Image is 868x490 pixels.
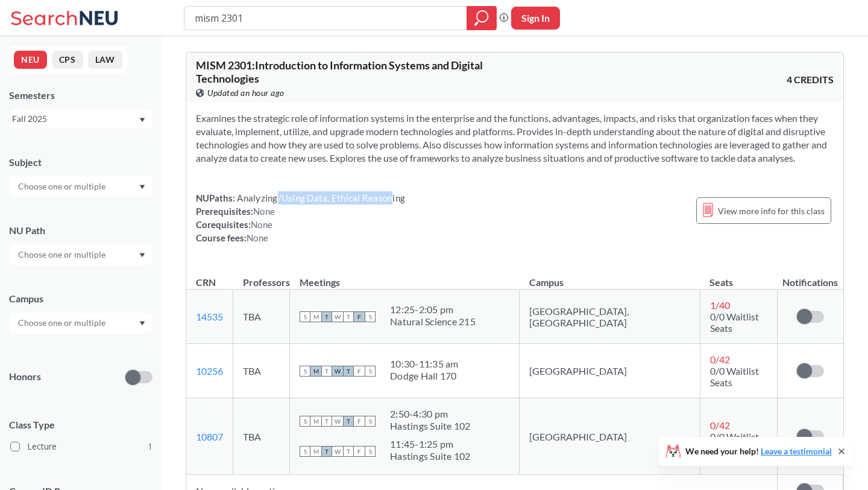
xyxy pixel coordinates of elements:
[390,450,471,462] div: Hastings Suite 102
[290,264,520,290] th: Meetings
[196,431,223,442] a: 10807
[139,118,145,122] svg: Dropdown arrow
[390,408,471,420] div: 2:50 - 4:30 pm
[52,51,83,69] button: CPS
[310,311,321,322] span: M
[354,311,365,322] span: F
[321,311,332,322] span: T
[700,264,777,290] th: Seats
[233,344,290,398] td: TBA
[710,431,759,454] span: 0/0 Waitlist Seats
[235,192,405,203] span: Analyzing/Using Data, Ethical Reasoning
[233,290,290,344] td: TBA
[148,440,153,453] span: 1
[365,311,376,322] span: S
[520,398,700,475] td: [GEOGRAPHIC_DATA]
[511,7,560,30] button: Sign In
[12,316,113,330] input: Choose one or multiple
[332,311,343,322] span: W
[9,313,153,333] div: Dropdown arrow
[310,446,321,457] span: M
[310,366,321,377] span: M
[9,244,153,265] div: Dropdown arrow
[520,344,700,398] td: [GEOGRAPHIC_DATA]
[196,112,834,165] section: Examines the strategic role of information systems in the enterprise and the functions, advantage...
[196,311,223,322] a: 14535
[247,232,268,243] span: None
[193,8,458,28] input: Class, professor, course number, "phrase"
[710,354,730,365] span: 0 / 42
[321,366,332,377] span: T
[710,311,759,334] span: 0/0 Waitlist Seats
[710,365,759,388] span: 0/0 Waitlist Seats
[9,370,41,384] p: Honors
[9,156,153,169] div: Subject
[354,446,365,457] span: F
[390,438,471,450] div: 11:45 - 1:25 pm
[685,447,832,456] span: We need your help!
[390,420,471,432] div: Hastings Suite 102
[390,358,459,370] div: 10:30 - 11:35 am
[365,366,376,377] span: S
[321,416,332,427] span: T
[332,366,343,377] span: W
[9,418,153,431] span: Class Type
[343,311,354,322] span: T
[710,299,730,311] span: 1 / 40
[343,416,354,427] span: T
[139,185,145,189] svg: Dropdown arrow
[390,316,476,328] div: Natural Science 215
[300,416,310,427] span: S
[520,264,700,290] th: Campus
[196,276,216,289] div: CRN
[310,416,321,427] span: M
[520,290,700,344] td: [GEOGRAPHIC_DATA], [GEOGRAPHIC_DATA]
[365,446,376,457] span: S
[139,253,145,258] svg: Dropdown arrow
[778,264,843,290] th: Notifications
[300,366,310,377] span: S
[196,191,405,244] div: NUPaths: Prerequisites: Corequisites: Course fees:
[300,311,310,322] span: S
[321,446,332,457] span: T
[9,224,153,237] div: NU Path
[233,264,290,290] th: Professors
[332,416,343,427] span: W
[207,86,285,100] span: Updated an hour ago
[710,419,730,431] span: 0 / 42
[12,247,113,262] input: Choose one or multiple
[390,304,476,316] div: 12:25 - 2:05 pm
[10,439,153,454] label: Lecture
[251,219,272,230] span: None
[343,446,354,457] span: T
[253,206,275,217] span: None
[233,398,290,475] td: TBA
[196,365,223,377] a: 10256
[761,446,832,456] a: Leave a testimonial
[365,416,376,427] span: S
[9,109,153,129] div: Fall 2025Dropdown arrow
[467,6,497,30] div: magnifying glass
[196,59,483,85] span: MISM 2301 : Introduction to Information Systems and Digital Technologies
[343,366,354,377] span: T
[787,73,834,86] span: 4 CREDITS
[474,10,489,27] svg: magnifying glass
[9,176,153,197] div: Dropdown arrow
[332,446,343,457] span: W
[9,292,153,305] div: Campus
[354,366,365,377] span: F
[390,370,459,382] div: Dodge Hall 170
[12,112,138,126] div: Fall 2025
[9,89,153,102] div: Semesters
[300,446,310,457] span: S
[14,51,47,69] button: NEU
[12,179,113,194] input: Choose one or multiple
[139,321,145,326] svg: Dropdown arrow
[718,203,825,218] span: View more info for this class
[354,416,365,427] span: F
[88,51,122,69] button: LAW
